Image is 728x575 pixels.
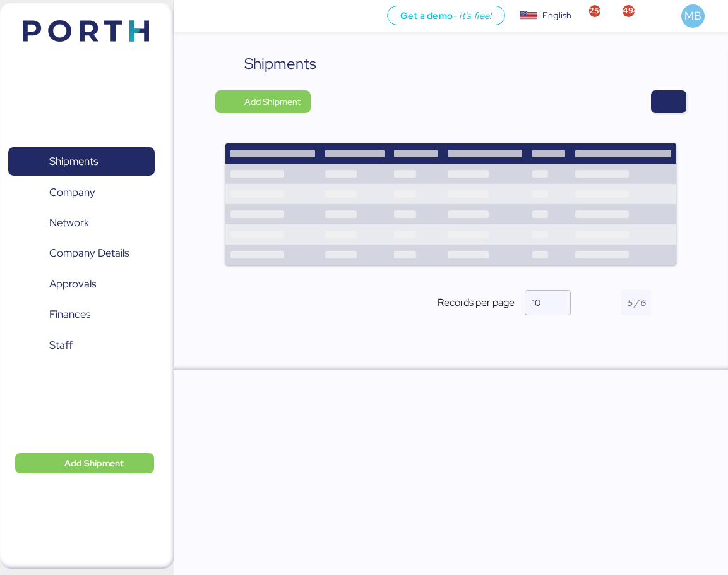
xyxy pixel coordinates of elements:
[532,297,540,308] span: 10
[621,290,651,315] input: 5 / 6
[49,152,98,171] span: Shipments
[49,183,95,202] span: Company
[215,90,311,113] button: Add Shipment
[49,336,73,354] span: Staff
[8,178,155,207] a: Company
[244,52,316,75] div: Shipments
[244,94,301,109] span: Add Shipment
[49,305,90,324] span: Finances
[438,295,515,310] span: Records per page
[542,9,571,22] div: English
[8,239,155,268] a: Company Details
[181,6,203,27] button: Menu
[8,331,155,360] a: Staff
[49,214,89,232] span: Network
[64,456,124,471] span: Add Shipment
[15,453,154,473] button: Add Shipment
[8,147,155,176] a: Shipments
[49,244,129,262] span: Company Details
[684,8,701,24] span: MB
[8,300,155,329] a: Finances
[8,209,155,238] a: Network
[49,275,96,293] span: Approvals
[8,270,155,299] a: Approvals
